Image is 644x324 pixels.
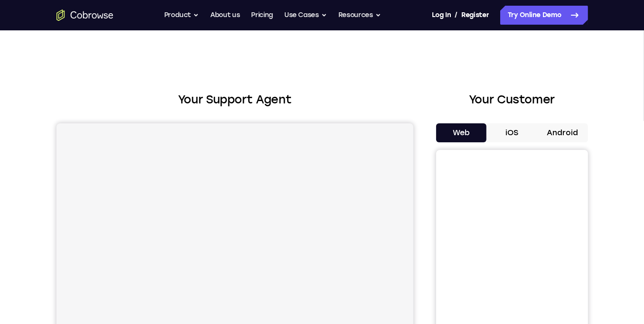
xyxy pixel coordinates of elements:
[338,6,381,25] button: Resources
[251,6,273,25] a: Pricing
[486,123,537,142] button: iOS
[284,6,327,25] button: Use Cases
[56,91,413,108] h2: Your Support Agent
[164,6,199,25] button: Product
[500,6,588,25] a: Try Online Demo
[436,123,487,142] button: Web
[436,91,588,108] h2: Your Customer
[461,6,489,25] a: Register
[537,123,588,142] button: Android
[455,9,457,21] span: /
[210,6,240,25] a: About us
[432,6,451,25] a: Log In
[56,9,113,21] a: Go to the home page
